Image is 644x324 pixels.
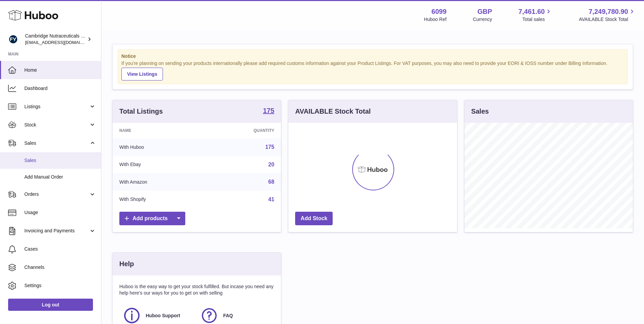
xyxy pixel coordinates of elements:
h3: AVAILABLE Stock Total [295,107,371,116]
strong: 175 [263,107,274,114]
div: Cambridge Nutraceuticals Ltd [25,33,86,46]
strong: 6099 [431,7,447,16]
span: Cases [24,246,96,252]
td: With Shopify [113,191,205,208]
span: Invoicing and Payments [24,228,89,234]
span: 7,461.60 [519,7,545,16]
div: Huboo Ref [424,16,447,23]
div: Currency [473,16,492,23]
a: Add products [119,212,185,226]
a: Add Stock [295,212,333,226]
img: huboo@camnutra.com [8,34,18,44]
span: Huboo Support [146,313,180,319]
a: 7,461.60 Total sales [519,7,553,23]
td: With Huboo [113,138,205,156]
strong: GBP [477,7,492,16]
span: [EMAIL_ADDRESS][DOMAIN_NAME] [25,40,99,45]
td: With Amazon [113,173,205,191]
th: Name [113,123,205,138]
span: Home [24,67,96,73]
a: 175 [263,107,274,115]
a: 41 [268,196,275,202]
h3: Help [119,259,134,269]
td: With Ebay [113,156,205,173]
a: 175 [265,144,275,150]
span: Sales [24,157,96,164]
span: FAQ [223,313,233,319]
a: 7,249,780.90 AVAILABLE Stock Total [579,7,636,23]
a: 20 [268,162,275,167]
span: Settings [24,282,96,289]
span: Sales [24,140,89,146]
span: Orders [24,191,89,198]
h3: Total Listings [119,107,163,116]
p: Huboo is the easy way to get your stock fulfilled. But incase you need any help here's our ways f... [119,283,274,296]
span: AVAILABLE Stock Total [579,16,636,23]
span: Dashboard [24,85,96,92]
strong: Notice [121,53,624,60]
div: If you're planning on sending your products internationally please add required customs informati... [121,60,624,80]
span: Channels [24,264,96,271]
span: Listings [24,103,89,110]
span: Usage [24,209,96,216]
a: 68 [268,179,275,185]
span: Add Manual Order [24,174,96,180]
a: Log out [8,299,93,311]
span: 7,249,780.90 [589,7,628,16]
span: Total sales [522,16,552,23]
a: View Listings [121,68,163,80]
th: Quantity [205,123,281,138]
h3: Sales [471,107,489,116]
span: Stock [24,122,89,128]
